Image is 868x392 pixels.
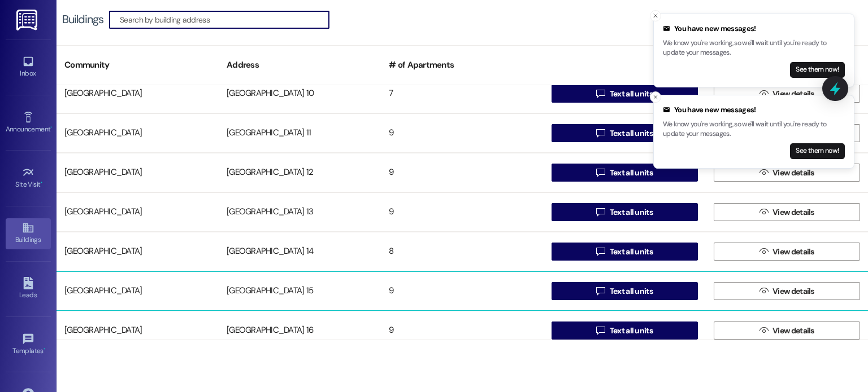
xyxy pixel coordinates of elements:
[6,274,51,304] a: Leads
[596,208,605,217] i: 
[552,282,698,300] button: Text all units
[596,326,605,335] i: 
[57,201,219,223] div: [GEOGRAPHIC_DATA]
[6,329,51,360] a: Templates •
[596,168,605,177] i: 
[57,280,219,302] div: [GEOGRAPHIC_DATA]
[772,325,814,337] span: View details
[16,10,40,30] img: ResiDesk Logo
[6,218,51,249] a: Buildings
[714,282,860,300] button: View details
[381,51,543,79] div: # of Apartments
[610,325,653,337] span: Text all units
[381,201,543,223] div: 9
[57,82,219,105] div: [GEOGRAPHIC_DATA]
[790,143,845,159] button: See them now!
[663,38,845,58] p: We know you're working, so we'll wait until you're ready to update your messages.
[6,163,51,193] a: Site Visit •
[610,127,653,139] span: Text all units
[596,89,605,98] i: 
[120,12,329,28] input: Search by building address
[552,203,698,221] button: Text all units
[50,124,52,131] span: •
[663,120,845,139] p: We know you're working, so we'll wait until you're ready to update your messages.
[219,51,381,79] div: Address
[772,285,814,297] span: View details
[596,129,605,138] i: 
[596,287,605,296] i: 
[772,206,814,218] span: View details
[57,51,219,79] div: Community
[219,319,381,342] div: [GEOGRAPHIC_DATA] 16
[57,161,219,184] div: [GEOGRAPHIC_DATA]
[663,23,845,34] div: You have new messages!
[57,240,219,263] div: [GEOGRAPHIC_DATA]
[663,104,845,116] div: You have new messages!
[381,122,543,144] div: 9
[552,243,698,261] button: Text all units
[219,201,381,223] div: [GEOGRAPHIC_DATA] 13
[714,243,860,261] button: View details
[610,206,653,218] span: Text all units
[552,124,698,142] button: Text all units
[552,321,698,340] button: Text all units
[381,82,543,105] div: 7
[772,167,814,179] span: View details
[650,10,661,21] button: Close toast
[610,246,653,258] span: Text all units
[650,91,661,103] button: Close toast
[219,82,381,105] div: [GEOGRAPHIC_DATA] 10
[57,122,219,144] div: [GEOGRAPHIC_DATA]
[596,247,605,256] i: 
[219,122,381,144] div: [GEOGRAPHIC_DATA] 11
[772,246,814,258] span: View details
[759,168,768,177] i: 
[610,285,653,297] span: Text all units
[610,88,653,100] span: Text all units
[57,319,219,342] div: [GEOGRAPHIC_DATA]
[44,345,45,353] span: •
[219,240,381,263] div: [GEOGRAPHIC_DATA] 14
[759,208,768,217] i: 
[759,287,768,296] i: 
[381,240,543,263] div: 8
[610,167,653,179] span: Text all units
[381,280,543,302] div: 9
[714,321,860,340] button: View details
[790,62,845,78] button: See them now!
[714,203,860,221] button: View details
[759,247,768,256] i: 
[381,319,543,342] div: 9
[41,179,42,187] span: •
[381,161,543,184] div: 9
[219,161,381,184] div: [GEOGRAPHIC_DATA] 12
[552,85,698,103] button: Text all units
[219,280,381,302] div: [GEOGRAPHIC_DATA] 15
[62,14,103,25] div: Buildings
[759,326,768,335] i: 
[714,164,860,182] button: View details
[552,164,698,182] button: Text all units
[6,52,51,82] a: Inbox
